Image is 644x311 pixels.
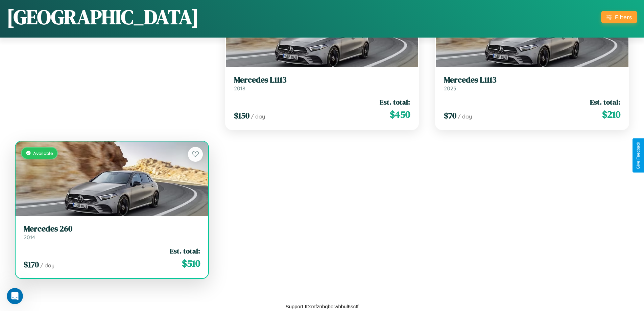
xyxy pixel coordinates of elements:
span: 2023 [444,85,456,92]
div: Filters [615,14,632,21]
button: Filters [601,11,637,23]
span: $ 510 [182,257,200,270]
h1: [GEOGRAPHIC_DATA] [7,3,199,31]
span: / day [251,113,265,120]
p: Support ID: mfznbqbolwhbul6sctf [286,302,359,311]
span: $ 210 [602,108,620,121]
span: Est. total: [590,97,620,107]
span: $ 150 [234,110,249,121]
span: 2018 [234,85,245,92]
span: $ 170 [24,259,39,270]
a: Mercedes L11132023 [444,75,620,92]
h3: Mercedes 260 [24,224,200,234]
div: Give Feedback [636,142,641,169]
span: 2014 [24,234,35,241]
h3: Mercedes L1113 [444,75,620,85]
span: Est. total: [170,246,200,256]
span: / day [458,113,472,120]
span: $ 450 [390,108,410,121]
span: Est. total: [380,97,410,107]
span: Available [33,150,53,156]
a: Mercedes 2602014 [24,224,200,241]
h3: Mercedes L1113 [234,75,410,85]
span: / day [40,262,54,269]
a: Mercedes L11132018 [234,75,410,92]
iframe: Intercom live chat [7,288,23,304]
span: $ 70 [444,110,456,121]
